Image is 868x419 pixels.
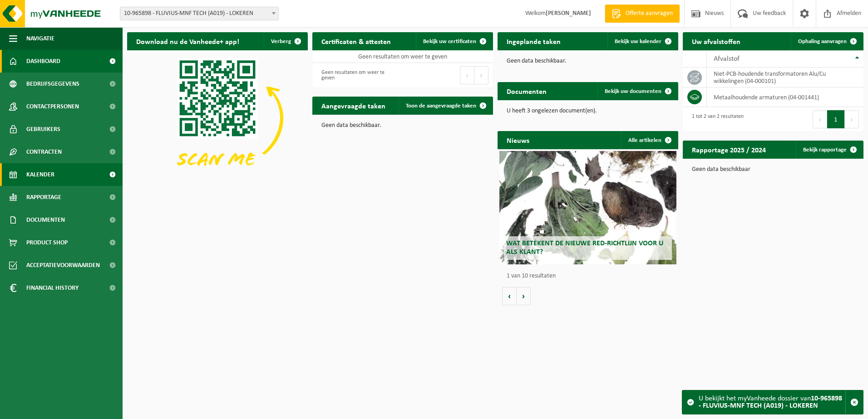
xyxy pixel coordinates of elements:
h2: Aangevraagde taken [312,97,395,114]
a: Bekijk uw certificaten [416,32,492,50]
span: 10-965898 - FLUVIUS-MNF TECH (A019) - LOKEREN [120,7,279,20]
a: Ophaling aanvragen [791,32,863,50]
span: Bedrijfsgegevens [26,73,79,95]
span: 10-965898 - FLUVIUS-MNF TECH (A019) - LOKEREN [120,7,278,20]
span: Afvalstof [714,55,740,63]
a: Bekijk uw kalender [607,32,677,50]
p: U heeft 3 ongelezen document(en). [507,108,669,114]
button: Vorige [502,287,517,305]
span: Documenten [26,209,65,231]
h2: Ingeplande taken [498,32,570,50]
td: Geen resultaten om weer te geven [312,50,493,63]
span: Offerte aanvragen [623,9,675,18]
span: Bekijk uw kalender [615,39,661,44]
span: Dashboard [26,50,60,73]
p: Geen data beschikbaar [692,166,854,173]
button: Verberg [264,32,307,50]
td: metaalhoudende armaturen (04-001441) [707,88,863,107]
span: Financial History [26,277,79,299]
span: Ophaling aanvragen [798,39,847,44]
h2: Certificaten & attesten [312,32,400,50]
span: Acceptatievoorwaarden [26,254,100,277]
strong: [PERSON_NAME] [546,10,591,17]
div: U bekijkt het myVanheede dossier van [699,390,845,414]
div: Geen resultaten om weer te geven [317,65,398,85]
h2: Uw afvalstoffen [683,32,750,50]
button: Next [474,66,488,84]
a: Bekijk uw documenten [597,82,677,100]
a: Alle artikelen [621,131,677,149]
span: Kalender [26,163,54,186]
img: Download de VHEPlus App [127,50,308,186]
span: Bekijk uw certificaten [423,39,476,44]
span: Bekijk uw documenten [605,88,661,94]
a: Toon de aangevraagde taken [399,97,492,115]
h2: Documenten [498,82,556,100]
span: Product Shop [26,231,68,254]
h2: Rapportage 2025 / 2024 [683,141,775,158]
a: Offerte aanvragen [605,5,680,23]
button: Previous [460,66,474,84]
a: Bekijk rapportage [796,141,863,159]
a: Wat betekent de nieuwe RED-richtlijn voor u als klant? [499,151,676,264]
strong: 10-965898 - FLUVIUS-MNF TECH (A019) - LOKEREN [699,395,842,409]
p: Geen data beschikbaar. [321,122,484,129]
div: 1 tot 2 van 2 resultaten [687,109,744,129]
span: Contactpersonen [26,95,79,118]
span: Gebruikers [26,118,60,141]
span: Wat betekent de nieuwe RED-richtlijn voor u als klant? [506,240,663,256]
p: 1 van 10 resultaten [507,273,674,279]
h2: Nieuws [498,131,538,149]
td: niet-PCB-houdende transformatoren Alu/Cu wikkelingen (04-000101) [707,68,863,88]
p: Geen data beschikbaar. [507,58,669,64]
span: Contracten [26,141,62,163]
button: Previous [813,110,827,128]
button: Volgende [517,287,531,305]
span: Navigatie [26,27,54,50]
span: Toon de aangevraagde taken [406,103,476,109]
h2: Download nu de Vanheede+ app! [127,32,248,50]
span: Rapportage [26,186,61,209]
span: Verberg [271,39,291,44]
button: 1 [827,110,845,128]
button: Next [845,110,859,128]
